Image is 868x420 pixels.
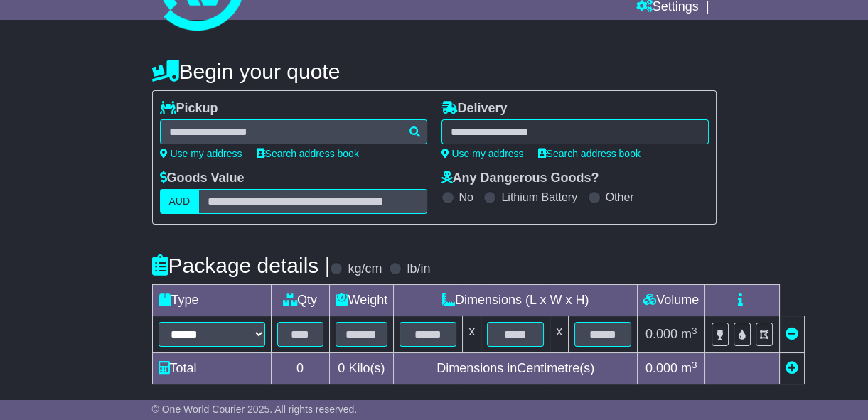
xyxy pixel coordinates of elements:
[152,285,271,316] td: Type
[459,190,473,204] label: No
[606,190,634,204] label: Other
[160,119,427,144] typeahead: Please provide city
[786,327,798,341] a: Remove this item
[407,262,430,277] label: lb/in
[271,353,329,384] td: 0
[394,353,638,384] td: Dimensions in Centimetre(s)
[645,327,677,341] span: 0.000
[160,189,200,214] label: AUD
[638,285,705,316] td: Volume
[329,285,394,316] td: Weight
[348,262,382,277] label: kg/cm
[463,316,481,353] td: x
[257,148,359,159] a: Search address book
[394,285,638,316] td: Dimensions (L x W x H)
[338,361,345,375] span: 0
[152,60,717,83] h4: Begin your quote
[152,404,358,415] span: © One World Courier 2025. All rights reserved.
[441,148,524,159] a: Use my address
[692,360,697,370] sup: 3
[538,148,641,159] a: Search address book
[681,361,697,375] span: m
[152,353,271,384] td: Total
[160,148,242,159] a: Use my address
[160,101,218,117] label: Pickup
[786,361,798,375] a: Add new item
[501,190,577,204] label: Lithium Battery
[152,254,331,277] h4: Package details |
[645,361,677,375] span: 0.000
[160,171,245,186] label: Goods Value
[681,327,697,341] span: m
[271,285,329,316] td: Qty
[692,325,697,336] sup: 3
[550,316,569,353] td: x
[441,171,599,186] label: Any Dangerous Goods?
[441,101,508,117] label: Delivery
[329,353,394,384] td: Kilo(s)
